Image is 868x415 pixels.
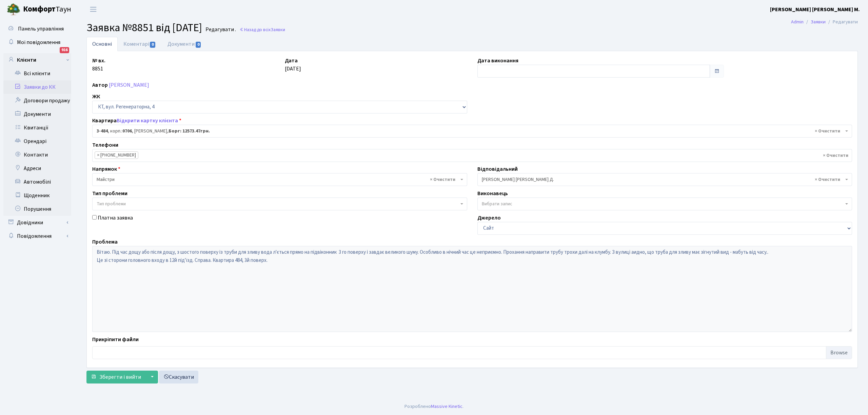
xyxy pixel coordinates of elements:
[477,189,508,198] label: Виконавець
[3,22,71,36] a: Панель управління
[92,92,100,101] label: ЖК
[811,18,826,25] a: Заявки
[97,128,108,134] b: 3-484
[92,238,118,246] label: Проблема
[86,37,118,51] a: Основні
[791,18,804,25] a: Admin
[3,189,71,202] a: Щоденник
[162,37,207,51] a: Документи
[3,67,71,80] a: Всі клієнти
[204,26,236,33] small: Редагувати .
[92,117,181,125] label: Квартира
[280,57,472,78] div: [DATE]
[3,134,71,148] a: Орендарі
[239,26,285,33] a: Назад до всіхЗаявки
[17,39,60,46] span: Мої повідомлення
[431,403,462,410] a: Massive Kinetic
[97,176,459,183] span: Майстри
[18,25,64,33] span: Панель управління
[92,246,852,332] textarea: Вітаю. Під час дощу або після дощу, з шостого поверху із труби для зливу вода л'ється прямо на пі...
[60,47,69,53] div: 916
[92,189,127,198] label: Тип проблеми
[823,152,848,159] span: Видалити всі елементи
[150,42,155,48] span: 0
[87,57,280,78] div: 8851
[196,42,201,48] span: 0
[85,4,102,15] button: Переключити навігацію
[118,37,162,51] a: Коментарі
[3,121,71,134] a: Квитанції
[23,4,71,15] span: Таун
[405,403,463,410] div: Розроблено .
[92,81,108,89] label: Автор
[92,173,467,186] span: Майстри
[3,216,71,229] a: Довідники
[826,18,858,26] li: Редагувати
[3,148,71,162] a: Контакти
[770,5,860,14] a: [PERSON_NAME] [PERSON_NAME] М.
[86,20,202,36] span: Заявка №8851 від [DATE]
[770,6,860,13] b: [PERSON_NAME] [PERSON_NAME] М.
[477,165,518,173] label: Відповідальний
[477,214,501,222] label: Джерело
[815,176,840,183] span: Видалити всі елементи
[781,15,868,29] nav: breadcrumb
[99,373,141,381] span: Зберегти і вийти
[3,229,71,243] a: Повідомлення
[3,107,71,121] a: Документи
[3,94,71,107] a: Договори продажу
[430,176,455,183] span: Видалити всі елементи
[92,165,120,173] label: Напрямок
[109,81,149,89] a: [PERSON_NAME]
[97,201,126,207] span: Тип проблеми
[7,3,20,16] img: logo.png
[3,175,71,189] a: Автомобілі
[3,53,71,67] a: Клієнти
[3,202,71,216] a: Порушення
[117,117,178,124] a: Відкрити картку клієнта
[92,335,139,344] label: Прикріпити файли
[122,128,132,134] b: 0706
[23,4,56,15] b: Комфорт
[815,128,840,134] span: Видалити всі елементи
[3,36,71,49] a: Мої повідомлення916
[92,57,105,65] label: № вх.
[3,80,71,94] a: Заявки до КК
[477,57,518,65] label: Дата виконання
[92,125,852,138] span: <b>3-484</b>, корп.: <b>0706</b>, Ніколенко Тарас Михайлович, <b>Борг: 12573.47грн.</b>
[92,141,118,149] label: Телефони
[98,214,133,222] label: Платна заявка
[169,128,210,134] b: Борг: 12573.47грн.
[95,151,138,159] li: (098) 110-78-06
[482,201,512,207] span: Вибрати запис
[97,152,99,159] span: ×
[86,371,145,383] button: Зберегти і вийти
[97,128,844,134] span: <b>3-484</b>, корп.: <b>0706</b>, Ніколенко Тарас Михайлович, <b>Борг: 12573.47грн.</b>
[477,173,852,186] span: Огеренко В. Д.
[271,26,285,33] span: Заявки
[482,176,844,183] span: Огеренко В. Д.
[159,371,198,383] a: Скасувати
[285,57,298,65] label: Дата
[3,162,71,175] a: Адреси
